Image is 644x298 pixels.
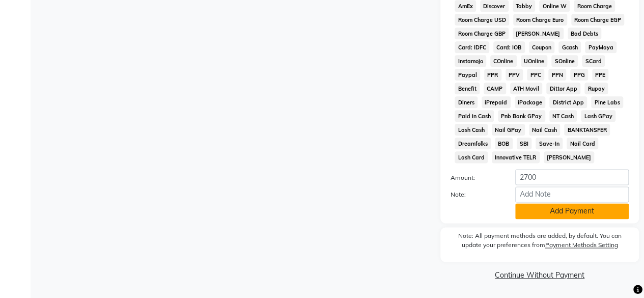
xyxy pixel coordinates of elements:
span: Dreamfolks [455,138,491,149]
span: Nail Cash [529,124,561,136]
span: Room Charge USD [455,14,509,25]
span: PPC [527,69,544,80]
span: PPR [484,69,501,80]
span: [PERSON_NAME] [544,151,595,163]
span: Save-In [536,138,563,149]
span: Room Charge EGP [571,14,625,25]
span: Lash GPay [581,110,615,122]
span: Rupay [584,83,608,94]
span: Dittor App [546,83,580,94]
span: BANKTANSFER [564,124,610,136]
span: Pnb Bank GPay [498,110,545,122]
input: Amount [515,169,629,185]
span: Card: IDFC [455,41,489,53]
span: Coupon [529,41,555,53]
span: Diners [455,96,478,108]
span: Lash Cash [455,124,488,136]
button: Add Payment [515,203,629,219]
span: UOnline [521,55,548,67]
span: Nail GPay [492,124,525,136]
span: PPV [506,69,523,80]
span: BOB [495,138,513,149]
label: Note: [443,190,508,199]
span: PPG [570,69,588,80]
span: District App [549,96,587,108]
span: SOnline [551,55,578,67]
label: Amount: [443,173,508,182]
input: Add Note [515,186,629,202]
span: PayMaya [585,41,617,53]
span: Gcash [558,41,581,53]
span: iPackage [515,96,546,108]
span: Room Charge GBP [455,28,509,39]
span: Card: IOB [493,41,525,53]
label: Note: All payment methods are added, by default. You can update your preferences from [451,231,629,254]
span: NT Cash [549,110,577,122]
span: Paypal [455,69,480,80]
span: Lash Card [455,151,488,163]
span: ATH Movil [510,83,543,94]
span: PPN [548,69,566,80]
span: PPE [592,69,609,80]
span: Benefit [455,83,480,94]
span: SBI [517,138,532,149]
span: Bad Debts [568,28,602,39]
span: Nail Card [567,138,598,149]
a: Continue Without Payment [442,270,637,281]
span: Paid in Cash [455,110,494,122]
span: COnline [490,55,517,67]
span: CAMP [484,83,506,94]
span: SCard [582,55,605,67]
span: [PERSON_NAME] [513,28,564,39]
label: Payment Methods Setting [545,240,618,250]
span: iPrepaid [482,96,511,108]
span: Pine Labs [591,96,623,108]
span: Room Charge Euro [513,14,567,25]
span: Innovative TELR [492,151,540,163]
span: Instamojo [455,55,486,67]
